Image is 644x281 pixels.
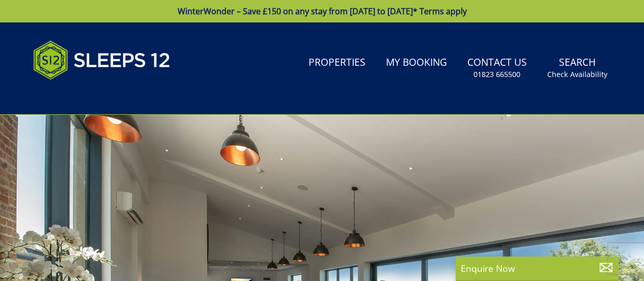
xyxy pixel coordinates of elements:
img: Sleeps 12 [33,35,171,86]
p: Enquire Now [461,262,613,275]
a: Properties [304,52,370,74]
iframe: Customer reviews powered by Trustpilot [28,92,135,100]
small: Check Availability [547,69,607,80]
a: Contact Us01823 665500 [463,52,531,85]
a: My Booking [382,52,451,74]
a: SearchCheck Availability [543,52,611,85]
small: 01823 665500 [473,69,520,80]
